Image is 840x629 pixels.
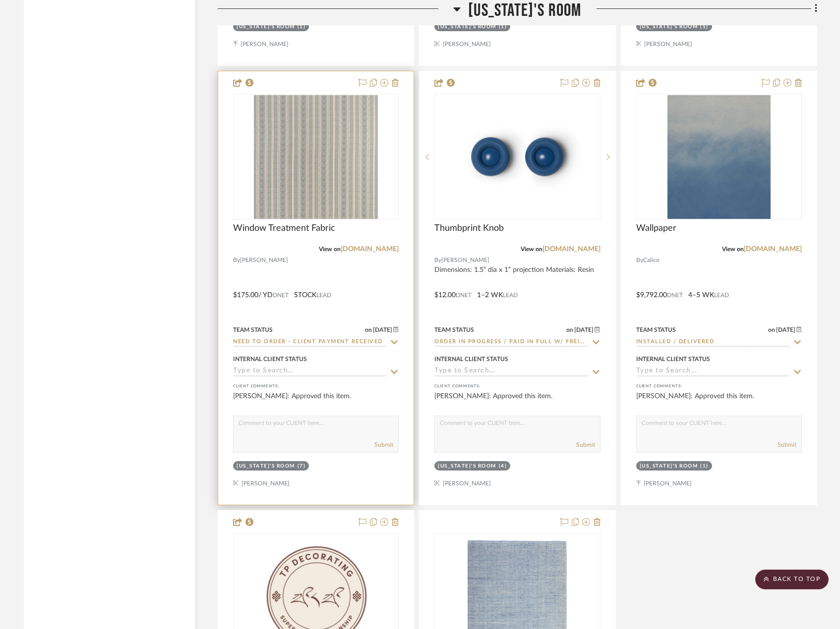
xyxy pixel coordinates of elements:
a: [DOMAIN_NAME] [542,246,600,253]
span: View on [722,246,744,252]
input: Type to Search… [636,367,790,376]
span: By [434,256,441,265]
div: [PERSON_NAME]: Approved this item. [636,391,802,411]
div: (1) [298,23,306,31]
span: View on [521,246,542,252]
div: (1) [499,23,507,31]
span: View on [319,246,341,252]
input: Type to Search… [233,338,387,347]
div: Internal Client Status [434,355,508,364]
div: (4) [499,463,507,470]
span: By [636,256,643,265]
input: Type to Search… [434,338,588,347]
input: Type to Search… [434,367,588,376]
button: Submit [576,440,595,449]
span: on [768,327,775,333]
div: (7) [298,463,306,470]
span: on [566,327,573,333]
span: Thumbprint Knob [434,223,504,234]
img: Window Treatment Fabric [254,95,378,219]
span: on [365,327,372,333]
button: Submit [778,440,796,449]
a: [DOMAIN_NAME] [744,246,802,253]
img: Wallpaper [667,95,771,219]
div: [US_STATE]'s Room [438,23,496,31]
div: Team Status [434,325,474,334]
div: [PERSON_NAME]: Approved this item. [233,391,399,411]
span: [PERSON_NAME] [441,256,489,265]
span: [DATE] [775,326,796,333]
div: [US_STATE]'s Room [237,463,295,470]
div: [US_STATE]'s Room [438,463,496,470]
div: Internal Client Status [636,355,710,364]
span: By [233,256,240,265]
button: Submit [374,440,393,449]
img: Thumbprint Knob [440,95,595,219]
div: [PERSON_NAME]: Approved this item. [434,391,600,411]
div: [US_STATE]'s Room [237,23,295,31]
div: [US_STATE]'s Room [640,23,698,31]
div: Team Status [233,325,273,334]
span: [DATE] [372,326,393,333]
input: Type to Search… [636,338,790,347]
scroll-to-top-button: BACK TO TOP [755,570,829,589]
div: (1) [700,463,709,470]
input: Type to Search… [233,367,387,376]
span: [DATE] [573,326,595,333]
div: 0 [435,95,600,219]
div: Internal Client Status [233,355,307,364]
div: [US_STATE]'s Room [640,463,698,470]
span: Window Treatment Fabric [233,223,335,234]
div: Team Status [636,325,676,334]
span: [PERSON_NAME] [240,256,288,265]
div: (1) [700,23,709,31]
span: Wallpaper [636,223,676,234]
a: [DOMAIN_NAME] [341,246,399,253]
span: Calico [643,256,660,265]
